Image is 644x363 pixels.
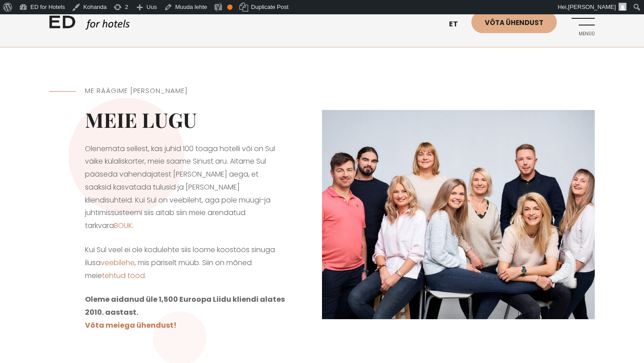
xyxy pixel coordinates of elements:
[85,294,285,317] strong: Oleme aidanud üle 1,500 Euroopa Liidu kliendi alates 2010. aastast.
[471,11,557,33] a: Võta ühendust
[101,257,135,268] a: veebilehe
[102,270,145,281] a: tehtud tööd
[85,107,286,131] h2: Meie lugu
[49,13,130,36] a: ED HOTELS
[445,13,471,35] a: et
[227,4,233,10] div: OK
[85,86,286,96] h5: ME RÄÄGIME [PERSON_NAME]
[570,11,595,36] a: Menüü
[570,31,595,37] span: Menüü
[114,220,132,231] a: BOUK
[85,320,177,330] a: Võta meiega ühendust!
[85,244,286,282] p: Kui Sul veel ei ole kodulehte siis loome koostöös sinuga ilusa , mis päriselt müüb. Siin on mõned...
[568,4,616,10] span: [PERSON_NAME]
[85,143,286,233] p: Olenemata sellest, kas juhid 100 toaga hotelli või on Sul väike külaliskorter, meie saame Sinust ...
